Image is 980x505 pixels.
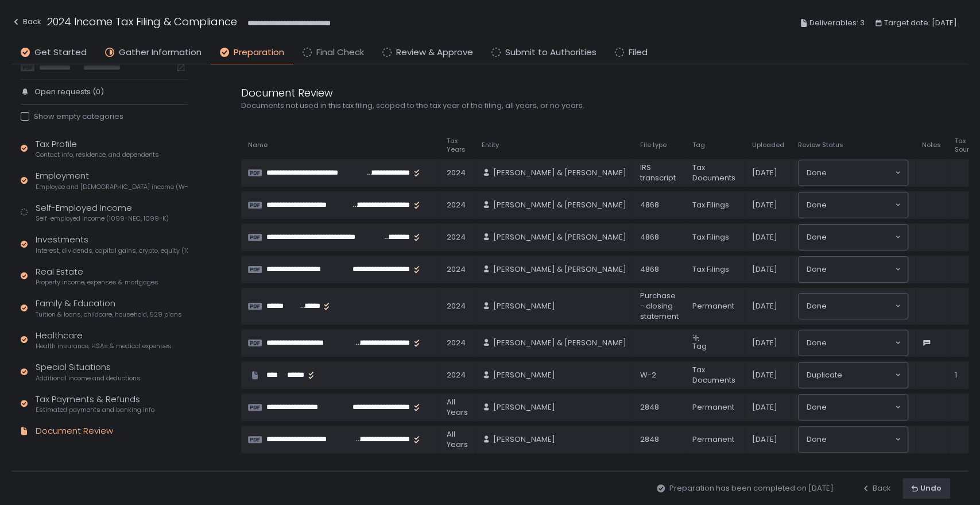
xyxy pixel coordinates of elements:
[807,369,842,381] span: Duplicate
[827,167,894,179] input: Search for option
[36,265,158,287] div: Real Estate
[752,200,777,210] span: [DATE]
[505,46,596,59] span: Submit to Authorities
[807,434,827,445] span: Done
[807,167,827,179] span: Done
[827,232,894,243] input: Search for option
[493,301,555,311] span: [PERSON_NAME]
[493,402,555,413] span: [PERSON_NAME]
[316,46,364,59] span: Final Check
[842,369,894,381] input: Search for option
[799,363,908,388] div: Search for option
[248,141,268,149] span: Name
[799,395,908,420] div: Search for option
[11,15,41,29] div: Back
[36,138,159,160] div: Tax Profile
[827,199,894,211] input: Search for option
[752,141,784,149] span: Uploaded
[669,483,834,494] span: Preparation has been completed on [DATE]
[799,294,908,319] div: Search for option
[36,233,188,255] div: Investments
[493,232,626,242] span: [PERSON_NAME] & [PERSON_NAME]
[36,169,188,191] div: Employment
[241,85,792,101] div: Document Review
[955,137,977,154] span: Tax Source
[827,434,894,445] input: Search for option
[482,141,499,149] span: Entity
[36,361,141,383] div: Special Situations
[827,300,894,312] input: Search for option
[36,297,182,319] div: Family & Education
[692,341,707,352] span: Tag
[493,338,626,348] span: [PERSON_NAME] & [PERSON_NAME]
[234,46,284,59] span: Preparation
[752,338,777,348] span: [DATE]
[799,225,908,250] div: Search for option
[119,46,202,59] span: Gather Information
[955,370,957,380] span: 1
[493,370,555,380] span: [PERSON_NAME]
[807,264,827,275] span: Done
[47,14,237,29] h1: 2024 Income Tax Filing & Compliance
[36,374,141,383] span: Additional income and deductions
[807,300,827,312] span: Done
[861,483,891,494] div: Back
[922,141,941,149] span: Notes
[493,168,626,178] span: [PERSON_NAME] & [PERSON_NAME]
[36,425,113,438] div: Document Review
[799,330,908,356] div: Search for option
[799,160,908,186] div: Search for option
[752,232,777,242] span: [DATE]
[827,264,894,275] input: Search for option
[807,337,827,349] span: Done
[36,151,159,159] span: Contact info, residence, and dependents
[752,264,777,275] span: [DATE]
[36,202,169,223] div: Self-Employed Income
[447,137,468,154] span: Tax Years
[861,478,891,499] button: Back
[493,200,626,210] span: [PERSON_NAME] & [PERSON_NAME]
[807,402,827,413] span: Done
[799,427,908,452] div: Search for option
[36,406,154,414] span: Estimated payments and banking info
[799,257,908,282] div: Search for option
[640,141,667,149] span: File type
[34,87,104,97] span: Open requests (0)
[36,329,172,351] div: Healthcare
[752,168,777,178] span: [DATE]
[752,434,777,445] span: [DATE]
[36,183,188,191] span: Employee and [DEMOGRAPHIC_DATA] income (W-2s)
[911,483,942,494] div: Undo
[36,278,158,287] span: Property income, expenses & mortgages
[902,478,950,499] button: Undo
[34,46,87,59] span: Get Started
[827,402,894,413] input: Search for option
[692,141,705,149] span: Tag
[36,310,182,319] span: Tuition & loans, childcare, household, 529 plans
[36,214,169,223] span: Self-employed income (1099-NEC, 1099-K)
[493,264,626,275] span: [PERSON_NAME] & [PERSON_NAME]
[752,301,777,311] span: [DATE]
[809,16,865,30] span: Deliverables: 3
[798,141,843,149] span: Review Status
[36,246,188,255] span: Interest, dividends, capital gains, crypto, equity (1099s, K-1s)
[21,48,188,72] div: Last year's filed returns
[36,393,154,415] div: Tax Payments & Refunds
[396,46,473,59] span: Review & Approve
[807,232,827,243] span: Done
[36,342,172,350] span: Health insurance, HSAs & medical expenses
[241,101,792,111] div: Documents not used in this tax filing, scoped to the tax year of the filing, all years, or no years.
[884,16,957,30] span: Target date: [DATE]
[629,46,648,59] span: Filed
[807,199,827,211] span: Done
[827,337,894,349] input: Search for option
[11,14,41,33] button: Back
[752,402,777,413] span: [DATE]
[799,192,908,218] div: Search for option
[752,370,777,380] span: [DATE]
[493,434,555,445] span: [PERSON_NAME]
